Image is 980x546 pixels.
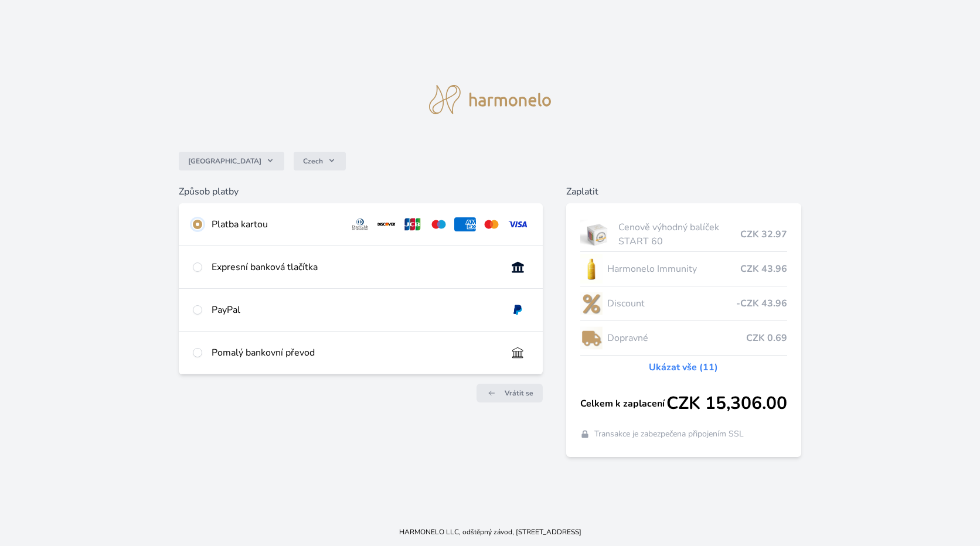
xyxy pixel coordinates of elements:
[212,346,498,360] div: Pomalý bankovní převod
[179,185,543,199] h6: Způsob platby
[607,296,736,310] span: Discount
[594,428,744,440] span: Transakce je zabezpečena připojením SSL
[736,296,787,310] span: -CZK 43.96
[505,388,533,398] span: Vrátit se
[188,156,261,166] span: [GEOGRAPHIC_DATA]
[740,262,787,276] span: CZK 43.96
[746,331,787,345] span: CZK 0.69
[481,217,502,231] img: mc.svg
[212,260,498,274] div: Expresní banková tlačítka
[580,323,603,353] img: delivery-lo.png
[580,254,603,284] img: IMMUNITY_se_stinem_x-lo.jpg
[454,217,476,231] img: amex.svg
[507,217,529,231] img: visa.svg
[607,262,740,276] span: Harmonelo Immunity
[607,331,746,345] span: Dopravné
[580,289,603,318] img: discount-lo.png
[349,217,371,231] img: diners.svg
[507,303,529,317] img: paypal.svg
[649,360,718,374] a: Ukázat vše (11)
[428,217,450,231] img: maestro.svg
[666,393,787,414] span: CZK 15,306.00
[618,220,740,248] span: Cenově výhodný balíček START 60
[179,152,284,170] button: [GEOGRAPHIC_DATA]
[212,303,498,317] div: PayPal
[402,217,424,231] img: jcb.svg
[376,217,397,231] img: discover.svg
[580,220,614,249] img: start.jpg
[477,384,543,402] a: Vrátit se
[294,152,346,170] button: Czech
[429,85,551,114] img: logo.svg
[740,227,787,241] span: CZK 32.97
[580,397,666,411] span: Celkem k zaplacení
[507,346,529,360] img: bankTransfer_IBAN.svg
[507,260,529,274] img: onlineBanking_CZ.svg
[303,156,323,166] span: Czech
[212,217,339,231] div: Platba kartou
[566,185,801,199] h6: Zaplatit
